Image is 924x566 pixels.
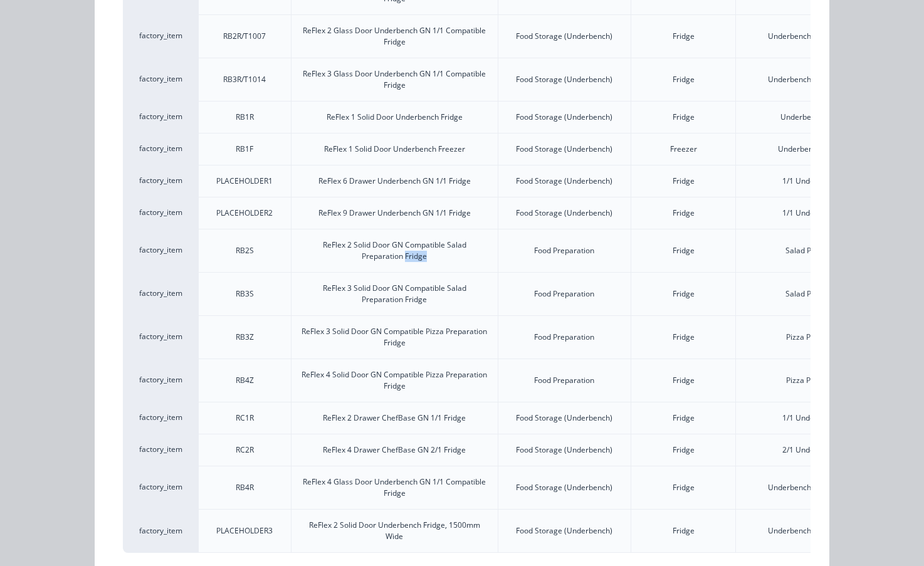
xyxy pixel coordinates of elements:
[123,402,198,434] div: factory_item
[782,444,876,456] div: 2/1 Underbench GN Fridge
[216,207,273,219] div: PLACEHOLDER2
[302,239,488,262] div: ReFlex 2 Solid Door GN Compatible Salad Preparation Fridge
[123,101,198,133] div: factory_item
[516,444,612,456] div: Food Storage (Underbench)
[327,112,463,123] div: ReFlex 1 Solid Door Underbench Fridge
[534,288,594,300] div: Food Preparation
[236,288,254,300] div: RB3S
[785,245,872,256] div: Salad Preparation Fridge
[318,207,471,219] div: ReFlex 9 Drawer Underbench GN 1/1 Fridge
[768,74,890,85] div: Underbench GN Compatible Fridge
[302,68,488,91] div: ReFlex 3 Glass Door Underbench GN 1/1 Compatible Fridge
[236,332,254,343] div: RB3Z
[324,144,465,155] div: ReFlex 1 Solid Door Underbench Freezer
[323,412,466,424] div: ReFlex 2 Drawer ChefBase GN 1/1 Fridge
[516,112,612,123] div: Food Storage (Underbench)
[782,412,876,424] div: 1/1 Underbench GN Fridge
[768,482,890,493] div: Underbench GN Compatible Fridge
[123,165,198,197] div: factory_item
[673,74,695,85] div: Fridge
[123,14,198,58] div: factory_item
[673,288,695,300] div: Fridge
[223,74,266,85] div: RB3R/T1014
[236,245,254,256] div: RB2S
[516,74,612,85] div: Food Storage (Underbench)
[768,31,890,42] div: Underbench GN Compatible Fridge
[516,31,612,42] div: Food Storage (Underbench)
[516,412,612,424] div: Food Storage (Underbench)
[123,197,198,229] div: factory_item
[673,525,695,537] div: Fridge
[123,359,198,402] div: factory_item
[318,176,471,187] div: ReFlex 6 Drawer Underbench GN 1/1 Fridge
[123,272,198,315] div: factory_item
[123,58,198,101] div: factory_item
[785,288,872,300] div: Salad Preparation Fridge
[516,144,612,155] div: Food Storage (Underbench)
[673,31,695,42] div: Fridge
[236,375,254,386] div: RB4Z
[673,176,695,187] div: Fridge
[778,144,880,155] div: Underbench Non-GN Freezer
[302,25,488,48] div: ReFlex 2 Glass Door Underbench GN 1/1 Compatible Fridge
[516,525,612,537] div: Food Storage (Underbench)
[123,229,198,272] div: factory_item
[780,112,878,123] div: Underbench Non-GN Fridge
[534,332,594,343] div: Food Preparation
[323,444,466,456] div: ReFlex 4 Drawer ChefBase GN 2/1 Fridge
[123,509,198,553] div: factory_item
[516,482,612,493] div: Food Storage (Underbench)
[516,207,612,219] div: Food Storage (Underbench)
[236,412,254,424] div: RC1R
[673,375,695,386] div: Fridge
[673,482,695,493] div: Fridge
[123,434,198,466] div: factory_item
[516,176,612,187] div: Food Storage (Underbench)
[782,207,876,219] div: 1/1 Underbench GN Fridge
[236,112,254,123] div: RB1R
[236,144,253,155] div: RB1F
[223,31,266,42] div: RB2R/T1007
[534,375,594,386] div: Food Preparation
[302,476,488,499] div: ReFlex 4 Glass Door Underbench GN 1/1 Compatible Fridge
[673,207,695,219] div: Fridge
[673,444,695,456] div: Fridge
[302,520,488,542] div: ReFlex 2 Solid Door Underbench Fridge, 1500mm Wide
[123,315,198,359] div: factory_item
[216,525,273,537] div: PLACEHOLDER3
[782,176,876,187] div: 1/1 Underbench GN Fridge
[302,369,488,392] div: ReFlex 4 Solid Door GN Compatible Pizza Preparation Fridge
[673,245,695,256] div: Fridge
[768,525,890,537] div: Underbench GN Compatible Fridge
[236,444,254,456] div: RC2R
[123,133,198,165] div: factory_item
[673,332,695,343] div: Fridge
[302,326,488,349] div: ReFlex 3 Solid Door GN Compatible Pizza Preparation Fridge
[670,144,697,155] div: Freezer
[236,482,254,493] div: RB4R
[673,412,695,424] div: Fridge
[216,176,273,187] div: PLACEHOLDER1
[786,332,871,343] div: Pizza Preparation Fridge
[534,245,594,256] div: Food Preparation
[302,283,488,305] div: ReFlex 3 Solid Door GN Compatible Salad Preparation Fridge
[123,466,198,509] div: factory_item
[786,375,871,386] div: Pizza Preparation Fridge
[673,112,695,123] div: Fridge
